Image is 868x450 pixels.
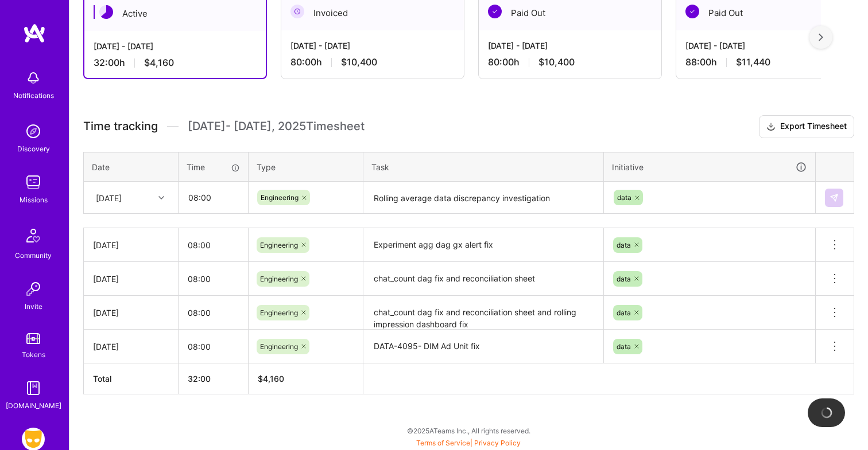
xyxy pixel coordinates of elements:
img: Invoiced [290,5,304,18]
div: 80:00 h [488,56,652,68]
div: [DATE] [93,341,169,353]
span: data [617,275,631,283]
th: 32:00 [179,363,249,394]
div: [DATE] - [DATE] [94,40,257,52]
div: [DATE] - [DATE] [685,40,850,52]
i: icon Chevron [158,195,164,201]
div: © 2025 ATeams Inc., All rights reserved. [69,416,868,445]
textarea: chat_count dag fix and reconciliation sheet [365,263,602,295]
th: Date [84,152,179,182]
div: Time [187,161,240,173]
div: [DATE] [96,191,122,204]
div: 88:00 h [685,56,850,68]
button: Export Timesheet [759,115,854,138]
a: Terms of Service [416,439,470,447]
div: 32:00 h [94,57,257,69]
img: discovery [22,120,45,143]
th: Total [84,363,179,394]
div: [DATE] [93,273,169,285]
div: [DATE] [93,307,169,319]
input: HH:MM [179,298,248,328]
span: Engineering [260,308,298,317]
div: Missions [20,194,48,206]
textarea: Experiment agg dag gx alert fix [365,229,602,261]
span: Engineering [260,241,298,249]
img: Submit [830,193,839,202]
span: $10,400 [341,56,377,68]
div: Invite [25,300,42,312]
span: | [416,439,521,447]
span: data [617,308,631,317]
div: Discovery [17,143,50,155]
img: Active [99,5,113,19]
div: Notifications [13,89,54,101]
input: HH:MM [179,331,248,362]
img: Paid Out [685,5,699,18]
div: [DATE] [93,239,169,251]
span: data [617,193,631,202]
img: loading [819,405,834,420]
div: Tokens [22,349,45,361]
span: Engineering [260,342,298,351]
img: bell [22,66,45,89]
th: Task [363,152,604,182]
span: Engineering [260,275,298,283]
span: [DATE] - [DATE] , 2025 Timesheet [188,119,365,134]
span: $10,400 [538,56,575,68]
div: 80:00 h [290,56,455,68]
span: $4,160 [144,57,174,69]
div: Initiative [612,161,807,174]
img: tokens [26,333,40,344]
span: $ 4,160 [258,374,284,384]
textarea: Rolling average data discrepancy investigation [365,183,602,213]
img: teamwork [22,171,45,194]
img: Invite [22,277,45,300]
input: HH:MM [179,230,248,260]
span: $11,440 [736,56,770,68]
div: Community [15,249,52,261]
div: [DOMAIN_NAME] [6,400,61,412]
img: Community [20,222,47,249]
div: [DATE] - [DATE] [290,40,455,52]
i: icon Download [766,121,776,133]
input: HH:MM [179,182,247,213]
textarea: chat_count dag fix and reconciliation sheet and rolling impression dashboard fix [365,297,602,328]
input: HH:MM [179,264,248,294]
span: data [617,342,631,351]
th: Type [249,152,363,182]
span: Engineering [261,193,299,202]
a: Privacy Policy [474,439,521,447]
img: right [819,33,823,41]
textarea: DATA-4095- DIM Ad Unit fix [365,331,602,362]
img: guide book [22,377,45,400]
img: Paid Out [488,5,502,18]
span: Time tracking [83,119,158,134]
span: data [617,241,631,249]
div: [DATE] - [DATE] [488,40,652,52]
div: null [825,189,844,207]
img: logo [23,23,46,44]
